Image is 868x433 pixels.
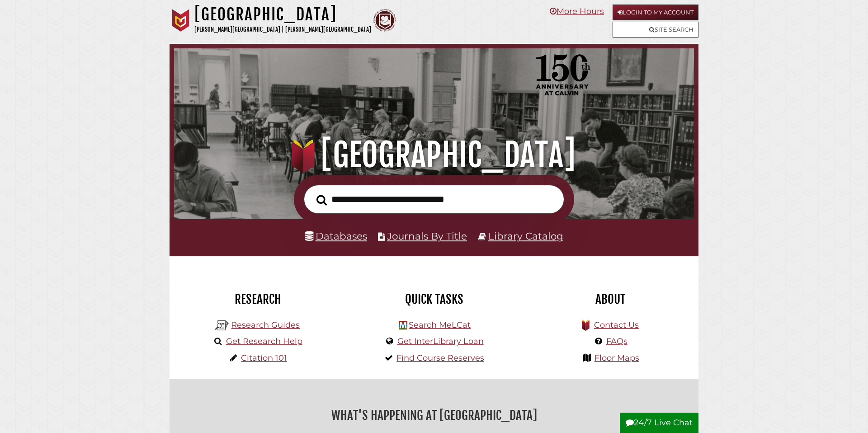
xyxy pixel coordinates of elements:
a: Citation 101 [241,353,287,363]
a: More Hours [550,6,604,16]
h2: Quick Tasks [353,292,515,307]
a: Floor Maps [594,353,639,363]
a: Find Course Reserves [396,353,484,363]
a: Contact Us [594,320,639,330]
a: Library Catalog [488,230,563,242]
a: Login to My Account [613,5,698,20]
h1: [GEOGRAPHIC_DATA] [194,5,371,24]
h1: [GEOGRAPHIC_DATA] [187,135,681,175]
a: Get Research Help [226,336,302,346]
a: Site Search [613,22,698,38]
i: Search [316,194,327,206]
h2: Research [176,292,339,307]
a: Get InterLibrary Loan [397,336,484,346]
a: FAQs [606,336,627,346]
img: Hekman Library Logo [215,319,229,332]
a: Search MeLCat [409,320,471,330]
a: Research Guides [231,320,300,330]
img: Calvin University [170,9,192,32]
img: Hekman Library Logo [399,321,407,329]
h2: About [529,292,692,307]
p: [PERSON_NAME][GEOGRAPHIC_DATA] | [PERSON_NAME][GEOGRAPHIC_DATA] [194,24,371,35]
a: Journals By Title [387,230,467,242]
img: Calvin Theological Seminary [373,9,396,32]
button: Search [312,192,331,208]
a: Databases [305,230,367,242]
h2: What's Happening at [GEOGRAPHIC_DATA] [176,405,692,426]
